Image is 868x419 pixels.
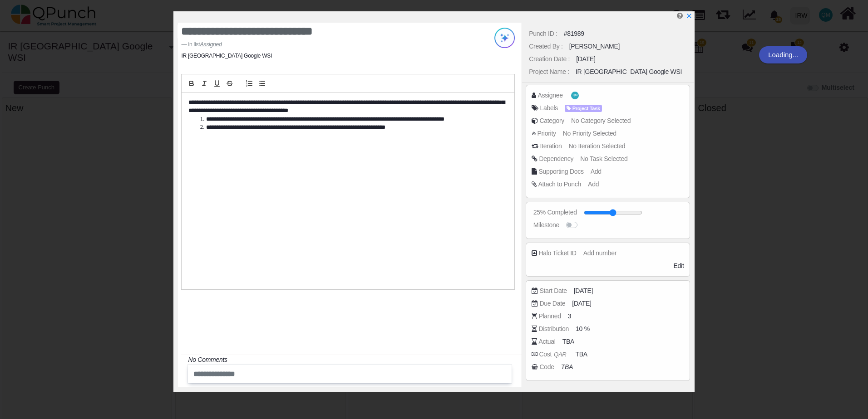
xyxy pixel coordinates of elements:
i: No Comments [188,356,227,363]
i: Edit Punch [677,12,683,19]
svg: x [686,13,692,19]
li: IR [GEOGRAPHIC_DATA] Google WSI [181,52,272,60]
div: Loading... [759,46,807,63]
a: x [686,12,692,19]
